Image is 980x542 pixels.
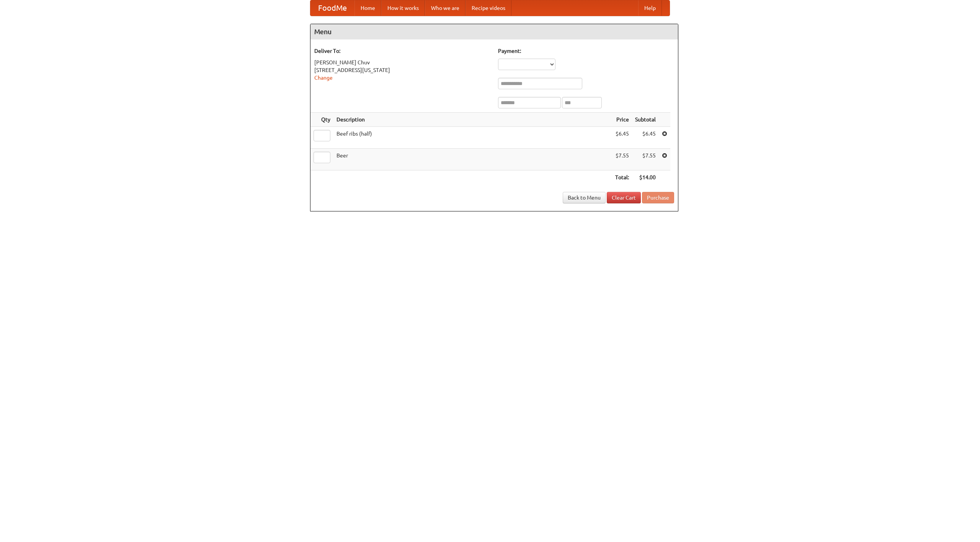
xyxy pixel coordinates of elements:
td: $7.55 [612,149,632,170]
th: $14.00 [632,170,659,185]
a: How it works [381,0,425,16]
td: $6.45 [612,127,632,149]
h4: Menu [310,24,678,39]
a: Help [638,0,662,16]
td: Beef ribs (half) [333,127,612,149]
a: Clear Cart [607,192,641,203]
a: Recipe videos [465,0,511,16]
a: Back to Menu [563,192,606,203]
div: [STREET_ADDRESS][US_STATE] [314,66,490,74]
th: Description [333,113,612,127]
a: Who we are [425,0,465,16]
td: $6.45 [632,127,659,149]
h5: Deliver To: [314,47,490,55]
th: Qty [310,113,333,127]
div: [PERSON_NAME] Chuv [314,59,490,66]
a: Change [314,75,333,81]
a: Home [354,0,381,16]
button: Purchase [642,192,674,203]
th: Total: [612,170,632,185]
h5: Payment: [498,47,674,55]
a: FoodMe [310,0,354,16]
th: Price [612,113,632,127]
td: $7.55 [632,149,659,170]
th: Subtotal [632,113,659,127]
td: Beer [333,149,612,170]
